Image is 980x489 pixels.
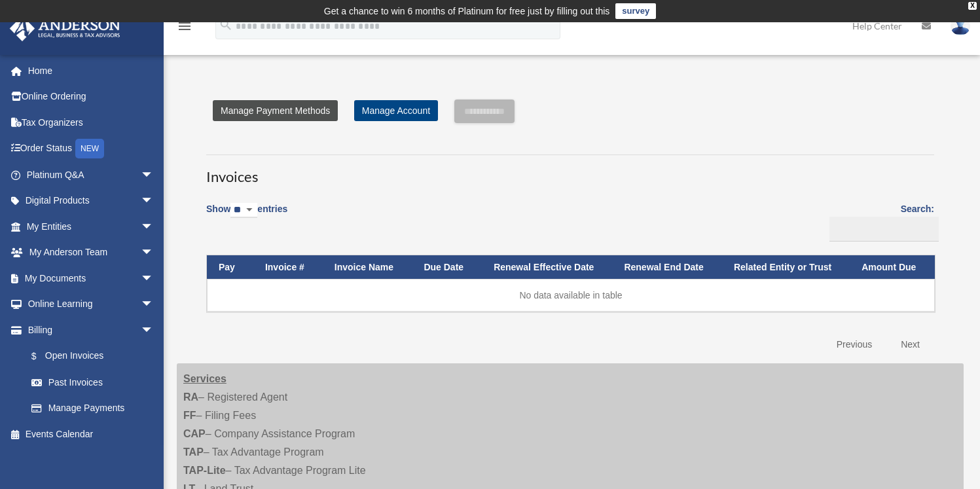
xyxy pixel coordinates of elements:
[9,188,173,214] a: Digital Productsarrow_drop_down
[206,154,934,187] h3: Invoices
[230,203,257,218] select: Showentries
[177,18,192,34] i: menu
[354,100,438,121] a: Manage Account
[207,255,253,280] th: Pay: activate to sort column descending
[141,317,167,344] span: arrow_drop_down
[612,255,722,280] th: Renewal End Date: activate to sort column ascending
[323,255,412,280] th: Invoice Name: activate to sort column ascending
[9,213,173,240] a: My Entitiesarrow_drop_down
[183,446,204,458] strong: TAP
[18,369,167,395] a: Past Invoices
[206,201,287,231] label: Show entries
[18,395,167,422] a: Manage Payments
[253,255,323,280] th: Invoice #: activate to sort column ascending
[141,291,167,318] span: arrow_drop_down
[482,255,612,280] th: Renewal Effective Date: activate to sort column ascending
[183,391,198,403] strong: RA
[177,23,192,34] a: menu
[412,255,482,280] th: Due Date: activate to sort column ascending
[183,410,196,421] strong: FF
[827,331,882,358] a: Previous
[951,16,970,35] img: User Pic
[9,421,173,447] a: Events Calendar
[9,291,173,317] a: Online Learningarrow_drop_down
[968,2,977,10] div: close
[9,136,173,162] a: Order StatusNEW
[141,188,167,215] span: arrow_drop_down
[9,58,173,84] a: Home
[141,265,167,292] span: arrow_drop_down
[219,18,233,32] i: search
[891,331,930,358] a: Next
[615,3,656,19] a: survey
[141,162,167,189] span: arrow_drop_down
[722,255,850,280] th: Related Entity or Trust: activate to sort column ascending
[213,100,338,121] a: Manage Payment Methods
[850,255,935,280] th: Amount Due: activate to sort column ascending
[183,465,226,476] strong: TAP-Lite
[9,84,173,110] a: Online Ordering
[9,240,173,266] a: My Anderson Teamarrow_drop_down
[183,373,227,384] strong: Services
[75,139,104,158] div: NEW
[324,3,610,19] div: Get a chance to win 6 months of Platinum for free just by filling out this
[39,348,45,365] span: $
[183,428,206,439] strong: CAP
[141,213,167,240] span: arrow_drop_down
[207,279,935,312] td: No data available in table
[9,317,167,343] a: Billingarrow_drop_down
[9,162,173,188] a: Platinum Q&Aarrow_drop_down
[141,240,167,266] span: arrow_drop_down
[9,109,173,136] a: Tax Organizers
[9,265,173,291] a: My Documentsarrow_drop_down
[6,16,124,41] img: Anderson Advisors Platinum Portal
[18,343,160,370] a: $Open Invoices
[829,217,939,242] input: Search:
[825,201,934,242] label: Search:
